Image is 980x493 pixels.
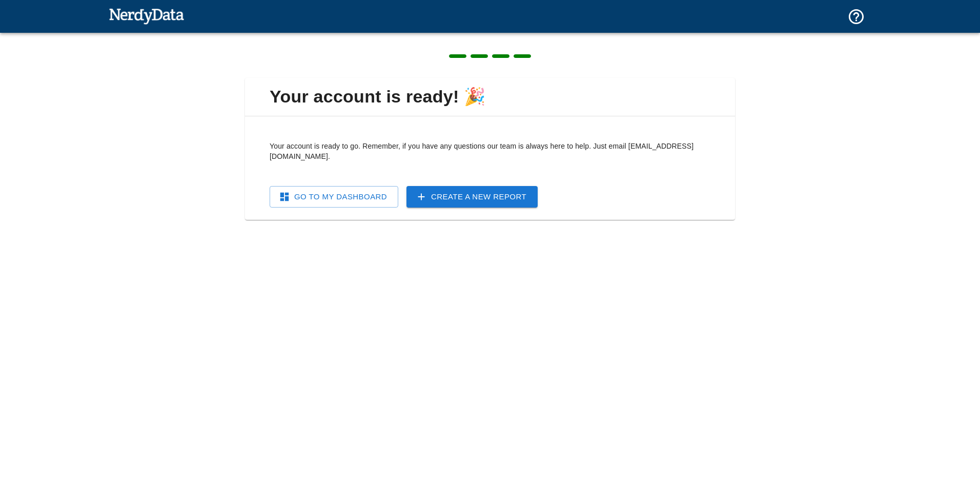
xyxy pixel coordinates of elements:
[270,141,710,161] p: Your account is ready to go. Remember, if you have any questions our team is always here to help....
[253,86,727,108] span: Your account is ready! 🎉
[406,186,538,208] a: Create a New Report
[841,2,871,32] button: Support and Documentation
[929,420,968,459] iframe: Drift Widget Chat Controller
[270,186,398,208] a: Go To My Dashboard
[109,6,184,26] img: NerdyData.com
